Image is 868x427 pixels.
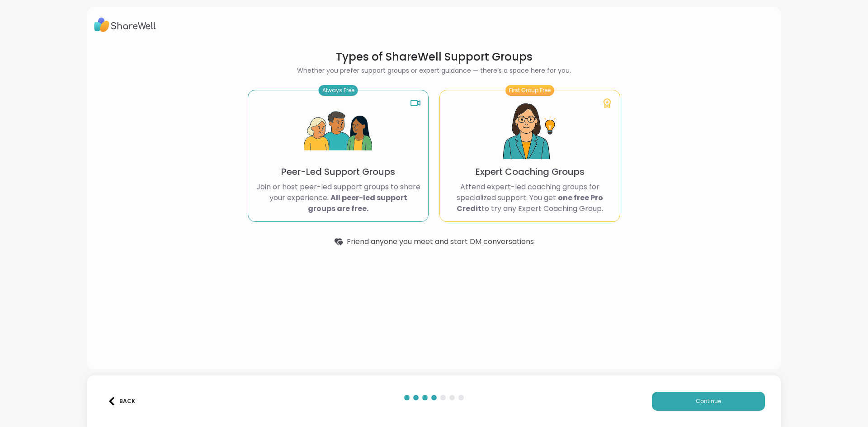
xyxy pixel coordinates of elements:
div: First Group Free [505,85,554,96]
button: Continue [652,392,765,411]
span: Friend anyone you meet and start DM conversations [347,236,534,247]
p: Attend expert-led coaching groups for specialized support. You get to try any Expert Coaching Group. [447,182,613,214]
img: Expert Coaching Groups [496,98,564,165]
p: Join or host peer-led support groups to share your experience. [255,182,421,214]
img: ShareWell Logo [94,14,156,35]
b: one free Pro Credit [457,192,603,214]
img: Peer-Led Support Groups [304,98,372,165]
p: Peer-Led Support Groups [281,165,395,178]
h1: Types of ShareWell Support Groups [248,50,620,64]
div: Always Free [319,85,358,96]
span: Continue [696,397,721,405]
p: Expert Coaching Groups [476,165,585,178]
div: Back [108,397,135,405]
button: Back [103,392,139,411]
h2: Whether you prefer support groups or expert guidance — there’s a space here for you. [248,66,620,75]
b: All peer-led support groups are free. [308,192,407,214]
